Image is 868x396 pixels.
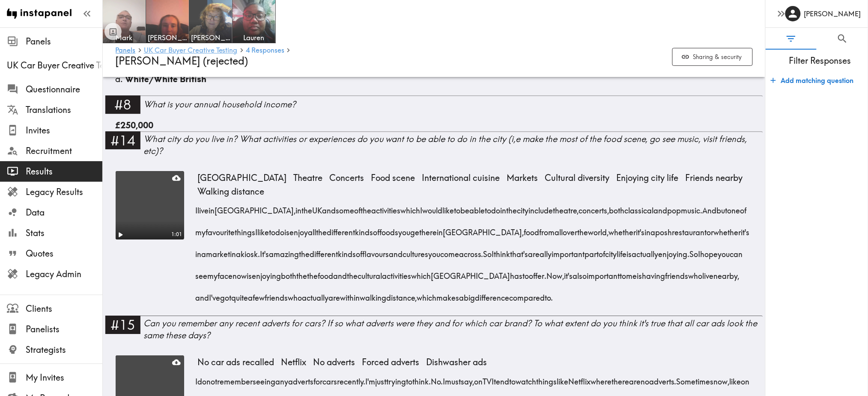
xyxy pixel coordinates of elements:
span: International cuisine [419,171,504,185]
span: Panelists [26,323,102,335]
span: say, [461,367,474,389]
span: Panels [26,35,102,47]
span: [PERSON_NAME] [148,33,187,42]
span: both [281,262,297,284]
span: Mark [104,33,144,42]
div: #14 [105,131,140,149]
span: now [233,262,247,284]
span: one [728,197,740,219]
span: like [443,197,454,219]
span: you [718,240,730,262]
span: I [698,240,701,262]
span: and [654,197,668,219]
span: watch [516,367,537,389]
span: in [501,197,507,219]
span: kiosk. [241,240,260,262]
span: whether [714,219,741,240]
span: posh [656,219,672,240]
span: actually [302,284,329,306]
span: Food scene [368,171,419,185]
span: would [423,197,443,219]
a: 4 Responses [246,47,284,55]
span: of [356,240,363,262]
span: on [474,367,483,389]
span: get [411,219,422,240]
span: quite [232,284,248,306]
span: it's [741,219,750,240]
div: #15 [105,316,140,334]
span: are [329,284,340,306]
span: just [376,367,387,389]
span: Friends nearby [682,171,746,185]
span: to [510,367,516,389]
span: [GEOGRAPHIC_DATA] [194,171,290,185]
span: food [318,262,334,284]
div: £250,000 [116,119,753,131]
span: So [690,240,698,262]
span: distance, [387,284,417,306]
span: Lauren [234,33,274,42]
span: Walking distance [194,185,268,198]
span: is [637,262,642,284]
span: Filter Responses [773,55,868,67]
span: in [437,219,443,240]
span: live [198,197,209,219]
span: is [247,262,252,284]
button: Filter Responses [766,28,817,50]
span: of [373,219,380,240]
span: in [296,197,302,219]
span: important [587,262,620,284]
span: face [218,262,233,284]
span: Translations [26,104,102,116]
div: Can you remember any recent adverts for cars? If so what adverts were they and for which car bran... [144,317,763,341]
span: kinds [338,240,356,262]
span: remember [218,367,253,389]
span: Legacy Admin [26,268,102,280]
span: the [302,197,313,219]
span: kinds [355,219,373,240]
span: I'm [366,367,376,389]
span: see [196,262,208,284]
span: whether [609,219,636,240]
span: a [459,284,464,306]
a: #8What is your annual household income? [105,95,763,119]
span: My Invites [26,372,102,384]
span: the [578,219,588,240]
button: Play [116,230,125,239]
span: I [492,367,494,389]
span: to [523,262,529,284]
span: in [645,219,651,240]
span: is [627,240,632,262]
span: friends [665,262,689,284]
span: No. [431,367,443,389]
div: 1:01 [169,231,184,238]
span: [GEOGRAPHIC_DATA], [443,219,524,240]
span: foods [380,219,399,240]
span: TV [483,367,492,389]
span: walking [360,284,387,306]
span: Invites [26,124,102,136]
span: the [507,197,517,219]
span: you [429,240,441,262]
span: city [517,197,529,219]
span: Concerts [326,171,368,185]
span: no [641,367,650,389]
span: like [557,367,569,389]
span: things [537,367,557,389]
span: do [492,197,501,219]
span: part [585,240,599,262]
span: Cultural diversity [542,171,613,185]
span: 4 Responses [246,47,284,53]
span: a [236,240,241,262]
span: who [288,284,302,306]
span: restaurant [672,219,707,240]
span: having [642,262,665,284]
span: able [470,197,485,219]
span: who [689,262,703,284]
span: life [617,240,627,262]
span: UK Car Buyer Creative Testing [7,59,102,71]
div: What city do you live in? What activities or experiences do you want to be able to do in the city... [144,133,763,157]
span: live [703,262,714,284]
span: I [256,219,258,240]
span: in [230,240,236,262]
